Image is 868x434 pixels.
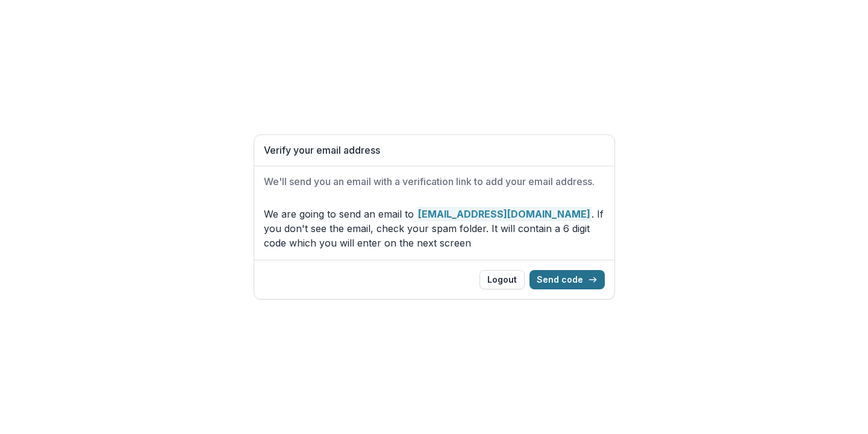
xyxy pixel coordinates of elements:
h1: Verify your email address [264,145,605,156]
button: Logout [479,270,525,289]
h2: We'll send you an email with a verification link to add your email address. [264,176,605,187]
button: Send code [529,270,605,289]
strong: [EMAIL_ADDRESS][DOMAIN_NAME] [417,207,592,221]
p: We are going to send an email to . If you don't see the email, check your spam folder. It will co... [264,207,605,250]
